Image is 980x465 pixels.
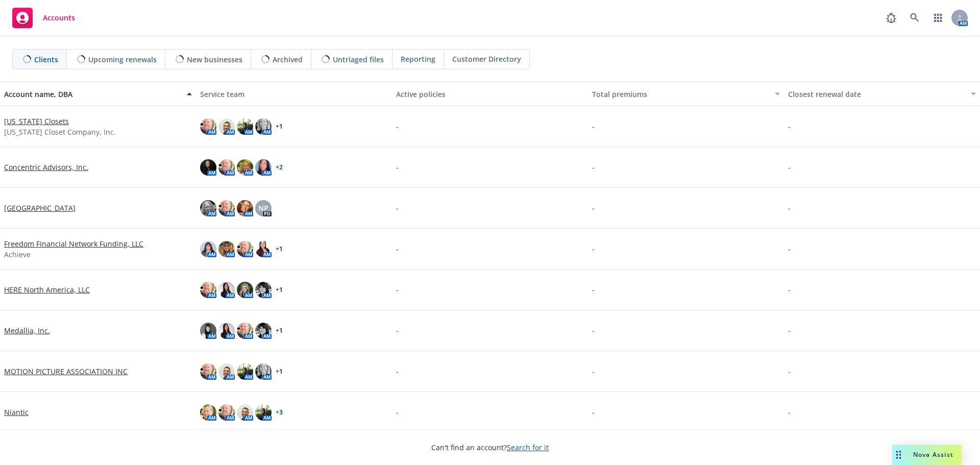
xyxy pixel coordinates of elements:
span: - [788,162,791,173]
a: [GEOGRAPHIC_DATA] [4,203,76,213]
span: - [788,407,791,418]
img: photo [255,282,272,298]
span: Clients [34,54,58,65]
span: - [396,162,399,173]
a: Niantic [4,407,29,418]
span: - [592,366,595,377]
img: photo [200,118,216,135]
img: photo [237,363,253,380]
span: - [592,162,595,173]
a: Concentric Advisors, Inc. [4,162,88,173]
button: Nova Assist [892,445,962,465]
a: + 1 [276,246,283,252]
span: Can't find an account? [431,442,549,453]
img: photo [200,282,216,298]
img: photo [218,323,235,339]
a: Switch app [928,8,948,28]
img: photo [237,241,253,257]
span: - [592,284,595,295]
span: - [592,121,595,132]
img: photo [218,241,235,257]
img: photo [237,118,253,135]
img: photo [200,323,216,339]
span: - [592,325,595,336]
img: photo [255,323,272,339]
span: Nova Assist [913,450,953,459]
span: NP [258,203,268,213]
a: Report a Bug [881,8,901,28]
a: + 1 [276,124,283,130]
div: Service team [200,89,388,100]
img: photo [237,404,253,421]
span: - [396,284,399,295]
img: photo [200,404,216,421]
img: photo [237,323,253,339]
a: + 1 [276,328,283,334]
a: [US_STATE] Closets [4,116,69,127]
span: - [592,243,595,254]
span: - [396,325,399,336]
span: New businesses [187,54,242,65]
img: photo [218,118,235,135]
img: photo [255,159,272,176]
span: - [396,366,399,377]
a: Medallia, Inc. [4,325,50,336]
span: - [788,203,791,213]
img: photo [200,363,216,380]
span: - [396,121,399,132]
button: Closest renewal date [784,82,980,106]
div: Active policies [396,89,584,100]
span: Archived [273,54,303,65]
div: Account name, DBA [4,89,181,100]
span: Customer Directory [452,54,521,64]
div: Closest renewal date [788,89,965,100]
img: photo [255,241,272,257]
a: HERE North America, LLC [4,284,90,295]
img: photo [237,282,253,298]
span: - [592,407,595,418]
span: - [788,121,791,132]
img: photo [255,363,272,380]
a: Search for it [507,443,549,452]
a: MOTION PICTURE ASSOCIATION INC [4,366,128,377]
a: Freedom Financial Network Funding, LLC [4,238,143,249]
span: Upcoming renewals [88,54,157,65]
img: photo [200,200,216,216]
span: Untriaged files [333,54,384,65]
a: Search [904,8,925,28]
span: - [592,203,595,213]
span: Achieve [4,249,31,260]
img: photo [200,159,216,176]
span: - [788,366,791,377]
span: - [788,325,791,336]
img: photo [218,282,235,298]
img: photo [255,118,272,135]
span: [US_STATE] Closet Company, Inc. [4,127,116,137]
button: Total premiums [588,82,784,106]
a: + 1 [276,369,283,375]
button: Active policies [392,82,588,106]
div: Drag to move [892,445,905,465]
button: Service team [196,82,392,106]
img: photo [218,363,235,380]
span: Reporting [401,54,435,64]
img: photo [218,404,235,421]
span: - [788,284,791,295]
a: + 2 [276,164,283,170]
a: + 1 [276,287,283,293]
img: photo [255,404,272,421]
img: photo [200,241,216,257]
img: photo [218,159,235,176]
span: - [396,243,399,254]
span: - [788,243,791,254]
img: photo [237,200,253,216]
img: photo [218,200,235,216]
img: photo [237,159,253,176]
a: Accounts [8,4,79,32]
a: + 3 [276,409,283,415]
span: Accounts [43,14,75,22]
div: Total premiums [592,89,769,100]
span: - [396,203,399,213]
span: - [396,407,399,418]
